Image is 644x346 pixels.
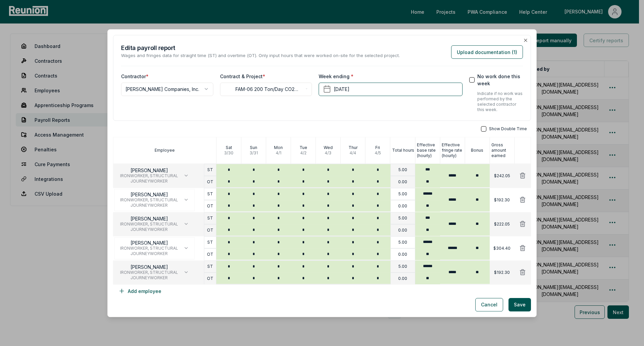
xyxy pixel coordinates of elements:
[120,216,178,221] p: [PERSON_NAME]
[398,191,407,196] p: 5.00
[224,150,233,155] p: 3 / 30
[207,179,213,184] p: OT
[250,145,257,150] p: Sun
[207,263,213,269] p: ST
[375,145,380,150] p: Fri
[319,72,354,80] label: Week ending
[477,91,523,112] p: Indicate if no work was performed by the selected contractor this week.
[120,221,178,227] span: IRONWORKER, STRUCTURAL
[392,147,414,153] p: Total hours
[207,215,213,220] p: ST
[398,227,407,233] p: 0.00
[398,179,407,184] p: 0.00
[121,43,400,52] h2: Edit a payroll report
[398,167,407,172] p: 5.00
[120,192,178,197] p: [PERSON_NAME]
[120,240,178,245] p: [PERSON_NAME]
[475,298,503,311] button: Cancel
[274,145,283,150] p: Mon
[471,147,483,153] p: Bonus
[398,276,407,281] p: 0.00
[451,45,523,59] button: Upload documentation (1)
[120,275,178,280] span: JOURNEYWORKER
[417,142,440,158] p: Effective base rate (hourly)
[477,72,523,87] label: No work done this week
[319,82,462,96] button: [DATE]
[494,197,510,202] p: $192.30
[398,215,407,220] p: 5.00
[494,269,510,275] p: $192.30
[350,150,356,155] p: 4 / 4
[493,245,511,251] p: $304.40
[121,52,400,59] p: Wages and fringes data for straight time (ST) and overtime (OT). Only input hours that were worke...
[120,269,178,275] span: IRONWORKER, STRUCTURAL
[207,191,213,196] p: ST
[300,145,307,150] p: Tue
[207,276,213,281] p: OT
[442,142,465,158] p: Effective fringe rate (hourly)
[113,284,167,298] button: Add employee
[398,263,407,269] p: 5.00
[120,264,178,269] p: [PERSON_NAME]
[120,173,178,178] span: IRONWORKER, STRUCTURAL
[398,239,407,245] p: 5.00
[120,202,178,208] span: JOURNEYWORKER
[120,227,178,232] span: JOURNEYWORKER
[491,142,514,158] p: Gross amount earned
[220,72,265,80] label: Contract & Project
[276,150,281,155] p: 4 / 1
[375,150,381,155] p: 4 / 5
[398,251,407,257] p: 0.00
[300,150,307,155] p: 4 / 2
[207,227,213,233] p: OT
[226,145,232,150] p: Sat
[324,145,333,150] p: Wed
[120,178,178,184] span: JOURNEYWORKER
[121,72,149,80] label: Contractor
[120,197,178,202] span: IRONWORKER, STRUCTURAL
[508,298,531,311] button: Save
[494,221,510,227] p: $222.05
[250,150,258,155] p: 3 / 31
[207,167,213,172] p: ST
[325,150,331,155] p: 4 / 3
[120,251,178,256] span: JOURNEYWORKER
[348,145,358,150] p: Thur
[120,167,178,173] p: [PERSON_NAME]
[398,203,407,208] p: 0.00
[494,173,510,178] p: $242.05
[155,147,175,153] p: Employee
[120,245,178,251] span: IRONWORKER, STRUCTURAL
[207,251,213,257] p: OT
[207,203,213,208] p: OT
[207,239,213,245] p: ST
[489,126,527,131] span: Show Double Time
